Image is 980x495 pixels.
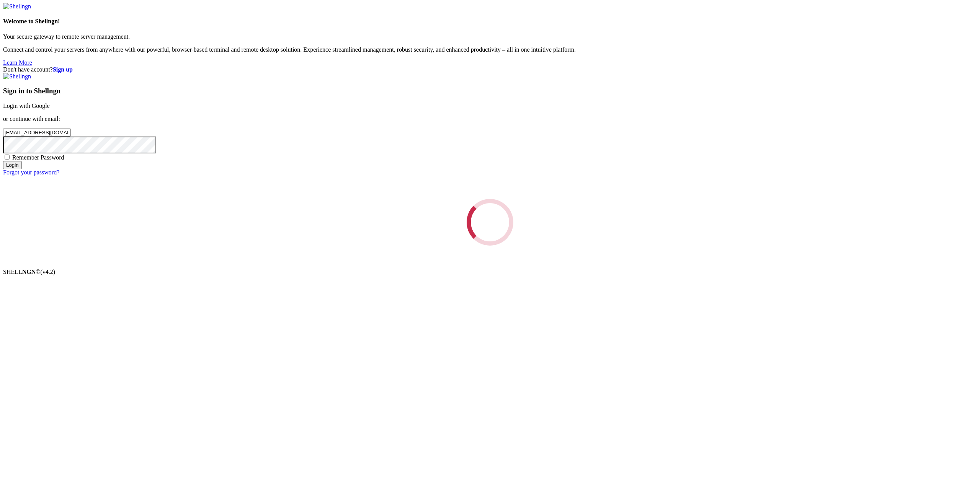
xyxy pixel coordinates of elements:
a: Sign up [53,66,73,73]
h3: Sign in to Shellngn [3,87,977,95]
span: SHELL © [3,269,55,275]
div: Loading... [467,199,513,246]
a: Learn More [3,59,32,66]
img: Shellngn [3,73,31,80]
p: or continue with email: [3,116,977,122]
a: Forgot your password? [3,169,59,176]
input: Login [3,161,22,169]
p: Your secure gateway to remote server management. [3,33,977,40]
span: 4.2.0 [41,269,56,275]
img: Shellngn [3,3,31,10]
b: NGN [22,269,36,275]
p: Connect and control your servers from anywhere with our powerful, browser-based terminal and remo... [3,46,977,53]
input: Email address [3,129,71,137]
h4: Welcome to Shellngn! [3,18,977,25]
div: Don't have account? [3,66,977,73]
a: Login with Google [3,103,50,109]
input: Remember Password [5,155,10,160]
span: Remember Password [12,154,64,161]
